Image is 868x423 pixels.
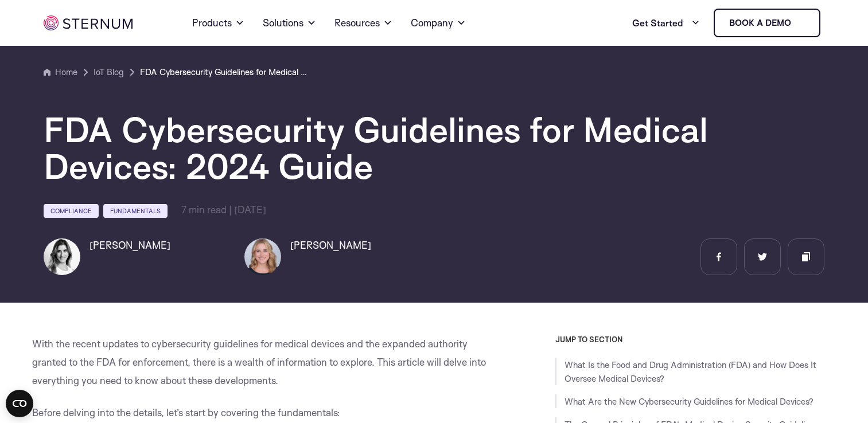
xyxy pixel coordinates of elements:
[714,9,820,37] a: Book a demo
[411,2,466,44] a: Company
[44,65,77,79] a: Home
[44,204,99,218] a: Compliance
[181,203,232,216] span: min read |
[181,203,186,216] span: 7
[555,335,850,344] h3: JUMP TO SECTION
[89,238,170,252] h6: [PERSON_NAME]
[6,390,33,417] button: Open CMP widget
[244,238,281,275] img: Emily Holmquist
[140,65,312,79] a: FDA Cybersecurity Guidelines for Medical Devices: 2024 Guide
[290,238,371,252] h6: [PERSON_NAME]
[94,65,124,79] a: IoT Blog
[44,238,80,275] img: Shlomit Cymbalista
[796,18,805,28] img: sternum iot
[103,204,168,218] a: Fundamentals
[565,396,813,407] a: What Are the New Cybersecurity Guidelines for Medical Devices?
[263,2,316,44] a: Solutions
[234,203,266,216] span: [DATE]
[32,404,490,422] p: Before delving into the details, let’s start by covering the fundamentals:
[565,359,816,384] a: What Is the Food and Drug Administration (FDA) and How Does It Oversee Medical Devices?
[44,111,732,185] h1: FDA Cybersecurity Guidelines for Medical Devices: 2024 Guide
[334,2,392,44] a: Resources
[192,2,244,44] a: Products
[632,11,700,34] a: Get Started
[44,15,133,30] img: sternum iot
[32,335,490,390] p: With the recent updates to cybersecurity guidelines for medical devices and the expanded authorit...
